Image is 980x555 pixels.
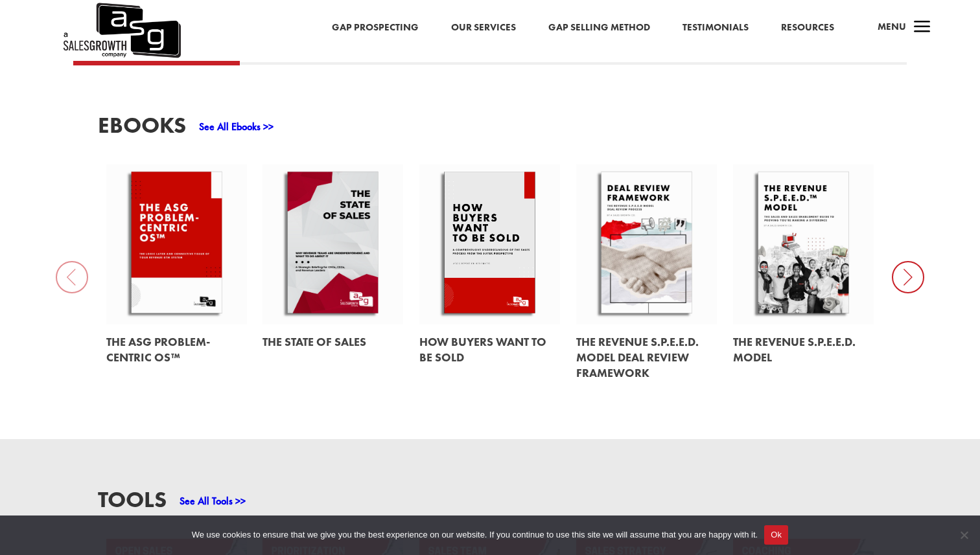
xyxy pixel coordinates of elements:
[98,488,167,517] h3: Tools
[98,114,186,143] h3: EBooks
[192,528,758,541] span: We use cookies to ensure that we give you the best experience on our website. If you continue to ...
[682,19,749,36] a: Testimonials
[199,120,274,133] a: See All Ebooks >>
[781,19,834,36] a: Resources
[180,494,246,508] a: See All Tools >>
[764,525,788,545] button: Ok
[878,20,906,33] span: Menu
[957,528,970,541] span: No
[332,19,419,36] a: Gap Prospecting
[548,19,650,36] a: Gap Selling Method
[451,19,516,36] a: Our Services
[909,15,935,41] span: a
